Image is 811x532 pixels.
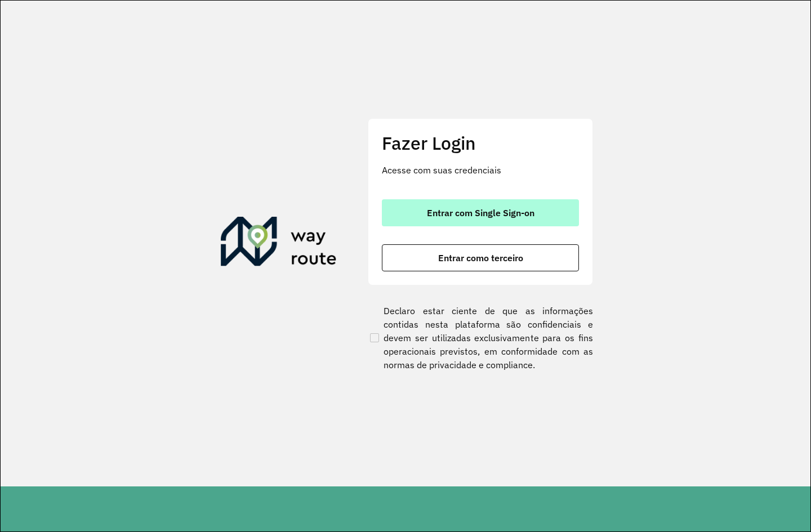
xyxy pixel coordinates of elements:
[382,132,579,154] h2: Fazer Login
[368,304,593,372] label: Declaro estar ciente de que as informações contidas nesta plataforma são confidenciais e devem se...
[382,163,579,177] p: Acesse com suas credenciais
[427,208,534,217] span: Entrar com Single Sign-on
[382,244,579,271] button: button
[438,253,523,262] span: Entrar como terceiro
[221,217,337,271] img: Roteirizador AmbevTech
[382,199,579,226] button: button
